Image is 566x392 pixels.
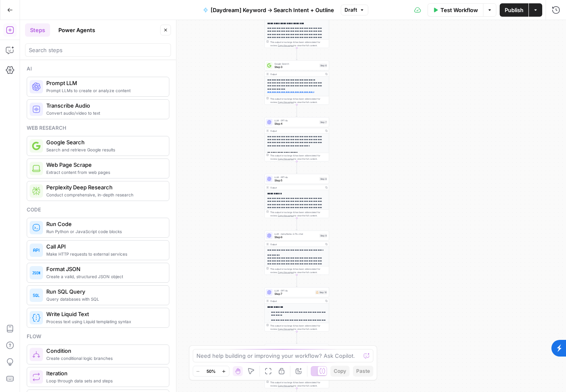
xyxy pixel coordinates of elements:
[500,3,528,17] button: Publish
[270,97,327,104] div: This output is too large & has been abbreviated for review. to view the full content.
[46,228,162,235] span: Run Python or JavaScript code blocks
[278,384,294,387] span: Copy the output
[270,299,323,303] div: Output
[356,367,370,375] span: Paste
[274,62,318,65] span: Google Search
[278,101,294,103] span: Copy the output
[274,289,314,292] span: LLM · GPT-4o
[270,186,323,189] div: Output
[46,183,162,191] span: Perplexity Deep Research
[278,328,294,330] span: Copy the output
[278,214,294,217] span: Copy the output
[211,6,334,14] span: [Daydream] Keyword → Search Intent + Outline
[278,158,294,160] span: Copy the output
[274,232,318,236] span: LLM · meta/llama-2-7b-chat
[206,368,216,374] span: 50%
[440,6,478,14] span: Test Workflow
[270,267,327,274] div: This output is too large & has been abbreviated for review. to view the full content.
[296,275,297,287] g: Edge from step_9 to step_10
[296,218,297,230] g: Edge from step_8 to step_9
[274,176,318,179] span: LLM · GPT-4o
[46,242,162,251] span: Call API
[46,138,162,146] span: Google Search
[46,296,162,302] span: Query databases with SQL
[296,161,297,173] g: Edge from step_7 to step_8
[274,292,314,296] span: Step 7
[46,191,162,198] span: Conduct comprehensive, in-depth research
[270,129,323,133] div: Output
[334,367,346,375] span: Copy
[46,87,162,94] span: Prompt LLMs to create or analyze content
[46,251,162,257] span: Make HTTP requests to external services
[270,324,327,331] div: This output is too large & has been abbreviated for review. to view the full content.
[46,161,162,169] span: Web Page Scrape
[270,73,323,76] div: Output
[330,366,350,377] button: Copy
[46,369,162,377] span: Iteration
[198,3,339,17] button: [Daydream] Keyword → Search Intent + Outline
[46,355,162,362] span: Create conditional logic branches
[46,265,162,273] span: Format JSON
[46,273,162,280] span: Create a valid, structured JSON object
[274,235,318,239] span: Step 6
[353,366,373,377] button: Paste
[278,44,294,47] span: Copy the output
[27,206,169,214] div: Code
[270,243,323,246] div: Output
[264,344,329,388] div: Format JSONJSONStep 11Output{ "outline":{ "output":" Title: Managing Burn Rate: A Comprehensive G...
[428,3,483,17] button: Test Workflow
[27,124,169,132] div: Web research
[46,169,162,176] span: Extract content from web pages
[46,101,162,110] span: Transcribe Audio
[46,146,162,153] span: Search and retrieve Google results
[341,5,368,15] button: Draft
[27,65,169,73] div: Ai
[296,105,297,117] g: Edge from step_6 to step_7
[270,40,327,47] div: This output is too large & has been abbreviated for review. to view the full content.
[278,271,294,274] span: Copy the output
[319,121,327,124] div: Step 7
[46,110,162,116] span: Convert audio/video to text
[274,122,318,126] span: Step 4
[270,211,327,217] div: This output is too large & has been abbreviated for review. to view the full content.
[296,332,297,344] g: Edge from step_10 to step_11
[46,287,162,296] span: Run SQL Query
[53,23,100,37] button: Power Agents
[46,310,162,318] span: Write Liquid Text
[25,23,50,37] button: Steps
[274,178,318,183] span: Step 5
[505,6,523,14] span: Publish
[46,347,162,355] span: Condition
[29,46,167,54] input: Search steps
[27,333,169,340] div: Flow
[345,6,357,14] span: Draft
[46,318,162,325] span: Process text using Liquid templating syntax
[319,64,327,68] div: Step 6
[46,220,162,228] span: Run Code
[46,377,162,384] span: Loop through data sets and steps
[319,177,327,181] div: Step 8
[315,290,327,294] div: Step 10
[274,119,318,122] span: LLM · GPT-4o
[46,79,162,87] span: Prompt LLM
[296,48,297,60] g: Edge from step_1 to step_6
[270,154,327,161] div: This output is too large & has been abbreviated for review. to view the full content.
[319,234,327,238] div: Step 9
[270,381,327,387] div: This output is too large & has been abbreviated for review. to view the full content.
[274,65,318,69] span: Step 3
